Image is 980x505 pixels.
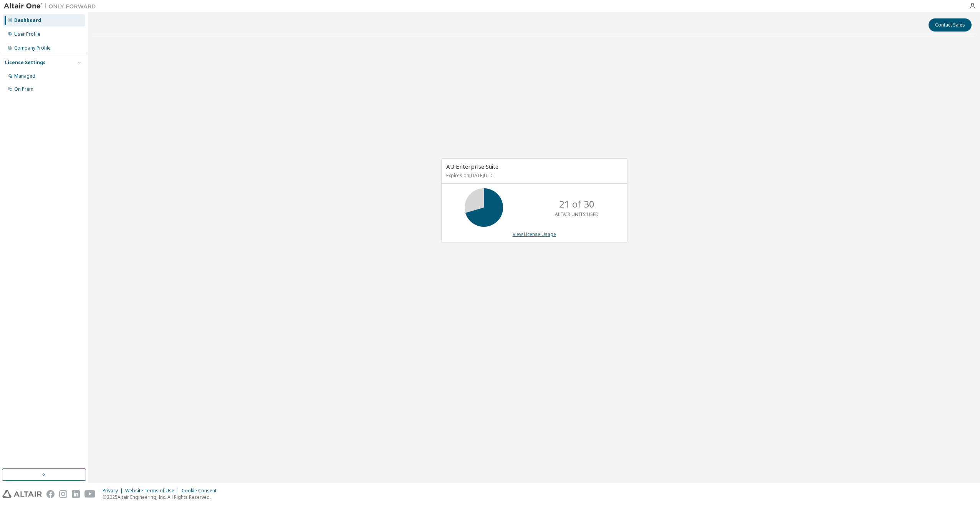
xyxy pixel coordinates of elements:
[14,86,33,92] div: On Prem
[14,45,51,51] div: Company Profile
[182,488,221,494] div: Cookie Consent
[103,488,125,494] div: Privacy
[446,172,621,179] p: Expires on [DATE] UTC
[14,31,40,37] div: User Profile
[84,490,96,498] img: youtube.svg
[125,488,182,494] div: Website Terms of Use
[59,490,67,498] img: instagram.svg
[5,60,46,66] div: License Settings
[559,198,594,211] p: 21 of 30
[14,17,41,23] div: Dashboard
[72,490,80,498] img: linkedin.svg
[46,490,55,498] img: facebook.svg
[929,18,972,32] button: Contact Sales
[4,2,100,10] img: Altair One
[2,490,42,498] img: altair_logo.svg
[513,231,556,238] a: View License Usage
[555,211,599,218] p: ALTAIR UNITS USED
[103,494,221,500] p: © 2025 Altair Engineering, Inc. All Rights Reserved.
[446,163,498,170] span: AU Enterprise Suite
[14,73,35,79] div: Managed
